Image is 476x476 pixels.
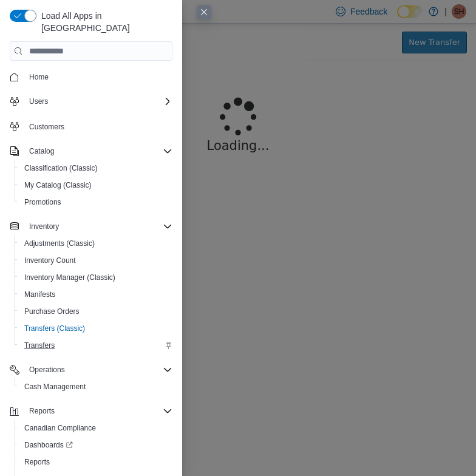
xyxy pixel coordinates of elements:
[19,455,55,469] a: Reports
[19,321,90,336] a: Transfers (Classic)
[5,68,177,86] button: Home
[5,143,177,160] button: Catalog
[19,304,84,319] a: Purchase Orders
[15,337,177,354] button: Transfers
[24,70,53,84] a: Home
[19,161,172,175] span: Classification (Classic)
[24,256,76,265] span: Inventory Count
[24,144,172,158] span: Catalog
[19,379,172,394] span: Cash Management
[19,438,78,452] a: Dashboards
[5,361,177,378] button: Operations
[19,253,81,268] a: Inventory Count
[15,252,177,269] button: Inventory Count
[29,97,48,106] span: Users
[9,9,92,30] span: Transfers
[19,178,172,192] span: My Catalog (Classic)
[29,365,65,375] span: Operations
[24,307,80,316] span: Purchase Orders
[15,160,177,177] button: Classification (Classic)
[15,437,177,454] a: Dashboards
[15,378,177,395] button: Cash Management
[5,403,177,420] button: Reports
[19,421,172,435] span: Canadian Compliance
[24,219,172,234] span: Inventory
[24,144,59,158] button: Catalog
[15,303,177,320] button: Purchase Orders
[19,304,172,319] span: Purchase Orders
[24,94,53,109] button: Users
[24,180,92,190] span: My Catalog (Classic)
[402,8,467,30] a: New Transfer
[24,404,59,418] button: Reports
[24,440,73,450] span: Dashboards
[29,122,64,132] span: Customers
[24,69,172,84] span: Home
[46,113,430,132] p: Loading...
[15,269,177,286] button: Inventory Manager (Classic)
[19,455,172,469] span: Reports
[24,273,115,282] span: Inventory Manager (Classic)
[24,341,55,350] span: Transfers
[24,362,172,377] span: Operations
[197,5,211,19] button: Close this dialog
[29,406,55,416] span: Reports
[5,218,177,235] button: Inventory
[19,178,97,192] a: My Catalog (Classic)
[15,235,177,252] button: Adjustments (Classic)
[15,177,177,194] button: My Catalog (Classic)
[19,287,172,302] span: Manifests
[24,457,50,467] span: Reports
[15,286,177,303] button: Manifests
[29,146,54,156] span: Catalog
[36,10,172,34] span: Load All Apps in [GEOGRAPHIC_DATA]
[19,421,101,435] a: Canadian Compliance
[24,404,172,418] span: Reports
[19,195,66,209] a: Promotions
[19,338,172,353] span: Transfers
[5,93,177,110] button: Users
[29,222,59,231] span: Inventory
[19,161,103,175] a: Classification (Classic)
[24,239,95,248] span: Adjustments (Classic)
[24,219,64,234] button: Inventory
[19,195,172,209] span: Promotions
[24,362,70,377] button: Operations
[24,197,61,207] span: Promotions
[24,324,85,333] span: Transfers (Classic)
[15,320,177,337] button: Transfers (Classic)
[15,194,177,211] button: Promotions
[24,163,98,173] span: Classification (Classic)
[5,117,177,135] button: Customers
[19,253,172,268] span: Inventory Count
[19,321,172,336] span: Transfers (Classic)
[15,420,177,437] button: Canadian Compliance
[24,118,172,134] span: Customers
[15,454,177,471] button: Reports
[24,94,172,109] span: Users
[24,290,55,299] span: Manifests
[19,287,60,302] a: Manifests
[19,270,120,285] a: Inventory Manager (Classic)
[19,236,100,251] a: Adjustments (Classic)
[24,423,96,433] span: Canadian Compliance
[19,438,172,452] span: Dashboards
[24,120,69,134] a: Customers
[19,236,172,251] span: Adjustments (Classic)
[19,270,172,285] span: Inventory Manager (Classic)
[19,338,59,353] a: Transfers
[19,379,90,394] a: Cash Management
[29,72,49,82] span: Home
[24,382,86,392] span: Cash Management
